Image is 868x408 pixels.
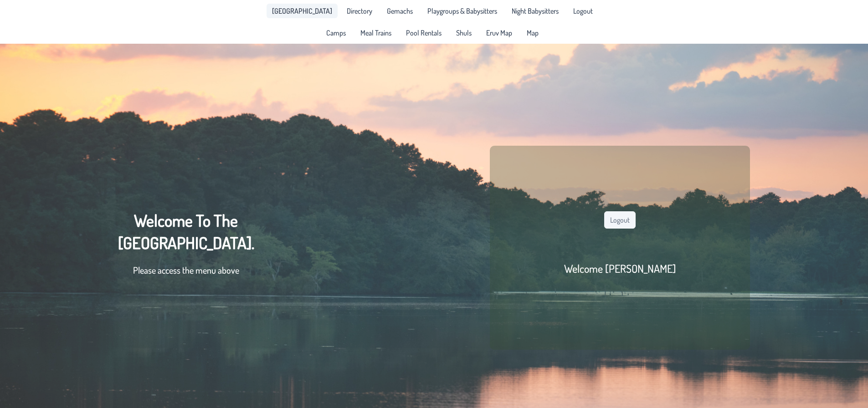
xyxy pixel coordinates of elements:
[422,4,503,18] a: Playgroups & Babysitters
[512,7,559,15] span: Night Babysitters
[604,211,636,229] button: Logout
[267,4,338,18] a: [GEOGRAPHIC_DATA]
[451,25,477,40] a: Shuls
[506,4,564,18] a: Night Babysitters
[406,29,442,36] span: Pool Rentals
[267,4,338,18] li: Pine Lake Park
[486,29,512,36] span: Eruv Map
[401,25,447,40] a: Pool Rentals
[272,7,332,15] span: [GEOGRAPHIC_DATA]
[341,4,378,18] a: Directory
[573,7,593,15] span: Logout
[564,261,676,275] h2: Welcome [PERSON_NAME]
[427,7,497,15] span: Playgroups & Babysitters
[118,263,254,277] p: Please access the menu above
[568,4,598,18] li: Logout
[118,209,254,286] div: Welcome To The [GEOGRAPHIC_DATA].
[381,4,418,18] a: Gemachs
[326,29,346,36] span: Camps
[355,25,397,40] a: Meal Trains
[521,25,544,40] a: Map
[456,29,472,36] span: Shuls
[387,7,413,15] span: Gemachs
[481,25,518,40] a: Eruv Map
[360,29,391,36] span: Meal Trains
[527,29,539,36] span: Map
[321,25,351,40] a: Camps
[347,7,372,15] span: Directory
